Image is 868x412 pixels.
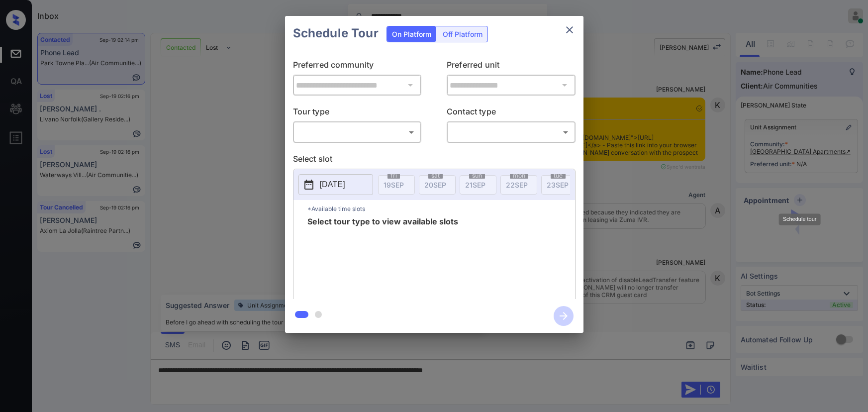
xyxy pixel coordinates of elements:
div: On Platform [387,26,436,42]
button: [DATE] [298,174,373,195]
p: Tour type [293,105,422,121]
p: Preferred unit [447,59,576,75]
h2: Schedule Tour [285,16,386,51]
p: *Available time slots [307,200,575,217]
button: close [560,20,579,40]
p: Preferred community [293,59,422,75]
p: [DATE] [320,179,345,191]
p: Contact type [447,105,576,121]
span: Select tour type to view available slots [307,217,458,297]
p: Select slot [293,153,576,169]
div: Schedule tour [779,213,821,225]
div: Off Platform [438,26,487,42]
